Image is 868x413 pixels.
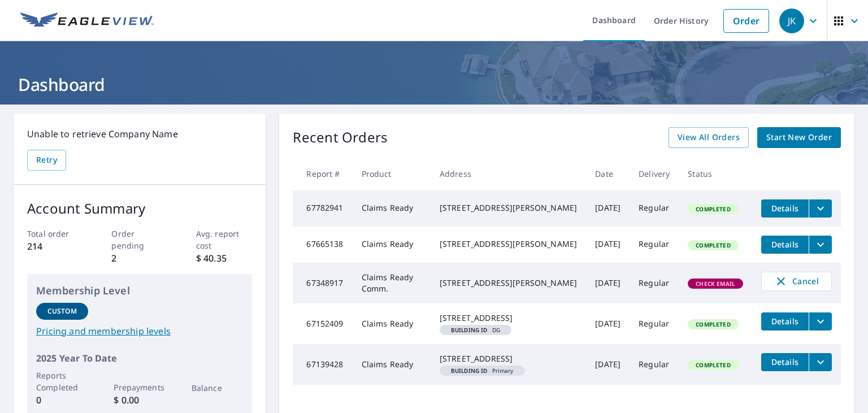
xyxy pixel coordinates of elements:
[36,369,88,393] p: Reports Completed
[47,306,77,316] p: Custom
[293,227,352,263] td: 67665138
[689,241,737,249] span: Completed
[761,312,809,331] button: detailsBtn-67152409
[761,353,809,371] button: detailsBtn-67139428
[440,238,577,250] div: [STREET_ADDRESS][PERSON_NAME]
[36,153,57,167] span: Retry
[353,263,431,303] td: Claims Ready Comm.
[757,127,841,148] a: Start New Order
[20,12,154,29] img: EV Logo
[353,344,431,385] td: Claims Ready
[689,320,737,328] span: Completed
[630,190,679,227] td: Regular
[679,157,752,190] th: Status
[431,157,586,190] th: Address
[809,199,832,218] button: filesDropdownBtn-67782941
[353,190,431,227] td: Claims Ready
[111,228,168,251] p: Order pending
[586,263,630,303] td: [DATE]
[444,368,520,373] span: Primary
[196,228,253,251] p: Avg. report cost
[293,127,388,148] p: Recent Orders
[586,303,630,344] td: [DATE]
[293,303,352,344] td: 67152409
[630,263,679,303] td: Regular
[586,190,630,227] td: [DATE]
[723,9,769,33] a: Order
[761,199,809,218] button: detailsBtn-67782941
[293,263,352,303] td: 67348917
[36,351,243,365] p: 2025 Year To Date
[36,393,88,407] p: 0
[809,236,832,254] button: filesDropdownBtn-67665138
[630,227,679,263] td: Regular
[293,344,352,385] td: 67139428
[27,240,84,253] p: 214
[586,227,630,263] td: [DATE]
[779,8,804,33] div: JK
[114,381,166,393] p: Prepayments
[761,236,809,254] button: detailsBtn-67665138
[196,251,253,265] p: $ 40.35
[440,277,577,289] div: [STREET_ADDRESS][PERSON_NAME]
[586,157,630,190] th: Date
[809,353,832,371] button: filesDropdownBtn-67139428
[630,344,679,385] td: Regular
[114,393,166,407] p: $ 0.00
[293,157,352,190] th: Report #
[768,239,802,250] span: Details
[440,353,577,364] div: [STREET_ADDRESS]
[293,190,352,227] td: 67782941
[27,150,66,171] button: Retry
[586,344,630,385] td: [DATE]
[766,131,832,145] span: Start New Order
[27,127,252,141] p: Unable to retrieve Company Name
[630,303,679,344] td: Regular
[689,361,737,369] span: Completed
[444,327,507,333] span: DG
[689,280,742,288] span: Check Email
[768,203,802,214] span: Details
[689,205,737,213] span: Completed
[669,127,749,148] a: View All Orders
[809,312,832,331] button: filesDropdownBtn-67152409
[678,131,740,145] span: View All Orders
[353,303,431,344] td: Claims Ready
[27,198,252,219] p: Account Summary
[761,272,832,291] button: Cancel
[773,275,820,288] span: Cancel
[768,316,802,327] span: Details
[353,157,431,190] th: Product
[27,228,84,240] p: Total order
[440,312,577,324] div: [STREET_ADDRESS]
[111,251,168,265] p: 2
[451,327,488,333] em: Building ID
[451,368,488,373] em: Building ID
[440,202,577,214] div: [STREET_ADDRESS][PERSON_NAME]
[36,324,243,338] a: Pricing and membership levels
[353,227,431,263] td: Claims Ready
[630,157,679,190] th: Delivery
[768,357,802,367] span: Details
[192,382,244,394] p: Balance
[14,73,854,96] h1: Dashboard
[36,283,243,298] p: Membership Level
